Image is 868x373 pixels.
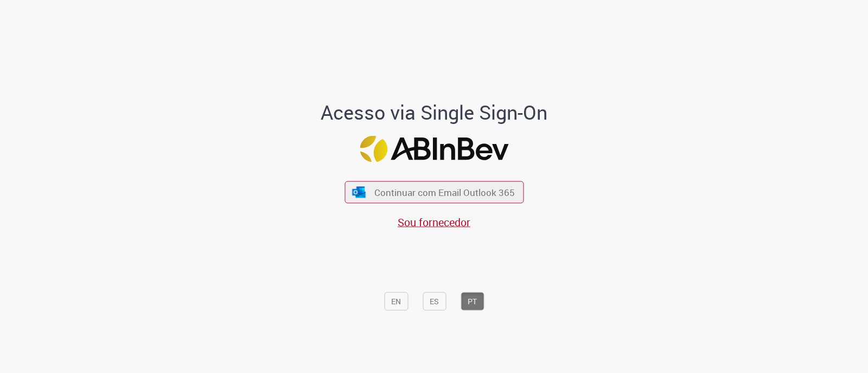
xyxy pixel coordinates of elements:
h1: Acesso via Single Sign-On [284,101,585,123]
button: ES [423,292,446,310]
img: Logo ABInBev [360,136,508,162]
a: Sou fornecedor [398,215,470,230]
button: EN [384,292,408,310]
img: ícone Azure/Microsoft 360 [352,186,367,198]
button: ícone Azure/Microsoft 360 Continuar com Email Outlook 365 [344,181,524,204]
button: PT [461,292,484,310]
span: Continuar com Email Outlook 365 [374,186,515,199]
